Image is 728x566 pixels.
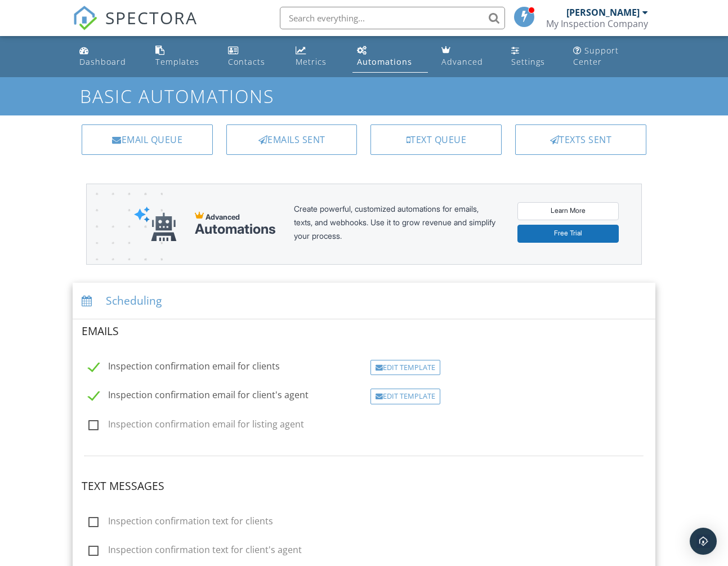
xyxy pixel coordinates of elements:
img: automations-robot-e552d721053d9e86aaf3dd9a1567a1c0d6a99a13dc70ea74ca66f792d01d7f0c.svg [134,206,177,242]
label: Inspection confirmation email for clients [88,361,280,375]
a: Metrics [291,41,343,73]
h1: Basic Automations [80,86,648,106]
a: Text Queue [370,124,502,155]
div: Advanced [441,56,483,67]
div: Create powerful, customized automations for emails, texts, and webhooks. Use it to grow revenue a... [294,202,499,246]
a: Texts Sent [515,124,646,155]
a: Emails Sent [226,124,358,155]
a: Settings [507,41,560,73]
div: Support Center [573,45,619,67]
a: SPECTORA [73,15,198,39]
div: Edit Template [370,360,440,376]
img: The Best Home Inspection Software - Spectora [73,6,97,30]
div: Open Intercom Messenger [690,528,717,555]
a: Advanced [437,41,498,73]
div: Settings [511,56,545,67]
a: Email Queue [82,124,213,155]
div: [PERSON_NAME] [566,7,640,18]
span: Advanced [206,212,240,221]
a: Support Center [569,41,653,73]
a: Free Trial [517,225,619,243]
a: Edit Template [370,360,440,373]
img: advanced-banner-bg-f6ff0eecfa0ee76150a1dea9fec4b49f333892f74bc19f1b897a312d7a1b2ff3.png [87,184,163,309]
div: Contacts [228,56,265,67]
a: Contacts [224,41,282,73]
label: Inspection confirmation text for client's agent [88,545,302,559]
a: Automations (Basic) [352,41,428,73]
div: My Inspection Company [546,18,648,29]
label: Inspection confirmation email for client's agent [88,390,309,404]
div: Scheduling [73,283,655,319]
div: Dashboard [79,56,126,67]
div: Templates [155,56,199,67]
div: Automations [357,56,412,67]
h4: Text Messages [82,479,646,493]
input: Search everything... [280,7,505,29]
a: Templates [151,41,215,73]
span: SPECTORA [105,6,198,29]
div: Automations [195,221,276,237]
div: Edit Template [370,389,440,404]
label: Inspection confirmation text for clients [88,516,273,530]
h4: Emails [82,324,646,338]
label: Inspection confirmation email for listing agent [88,419,304,433]
a: Edit Template [370,390,440,402]
div: Metrics [296,56,327,67]
a: Learn More [517,202,619,220]
a: Dashboard [75,41,141,73]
